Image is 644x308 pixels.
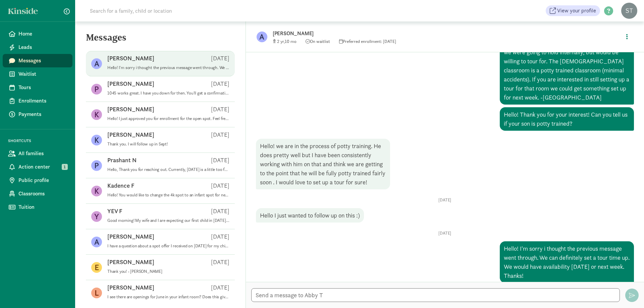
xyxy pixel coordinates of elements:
[91,288,102,298] figure: L
[107,105,154,113] p: [PERSON_NAME]
[273,29,484,38] p: [PERSON_NAME]
[107,269,229,274] p: Thank you! - [PERSON_NAME]
[91,237,102,247] figure: A
[3,81,72,94] a: Tours
[257,32,267,42] figure: A
[18,57,67,65] span: Messages
[256,197,634,203] p: [DATE]
[75,32,246,48] h5: Messages
[3,67,72,81] a: Waitlist
[107,156,137,164] p: Prashant N
[3,160,72,174] a: Action center 1
[91,109,102,120] figure: K
[3,41,72,54] a: Leads
[3,174,72,187] a: Public profile
[3,94,72,108] a: Enrollments
[91,186,102,196] figure: K
[107,243,229,249] p: I have a question about a spot offer I received on [DATE] for my child [PERSON_NAME]. My question...
[18,83,67,91] span: Tours
[3,147,72,160] a: All families
[107,233,154,241] p: [PERSON_NAME]
[211,233,229,241] p: [DATE]
[107,218,229,223] p: Good morning! My wife and I are expecting our first child in [DATE] and we'd love to take a tour ...
[18,97,67,105] span: Enrollments
[18,43,67,51] span: Leads
[18,190,67,198] span: Classrooms
[107,65,229,70] p: Hello! I'm sorry i thought the previous message went through. We can definitely set a tour time u...
[3,108,72,121] a: Payments
[211,284,229,292] p: [DATE]
[91,84,102,95] figure: P
[107,141,229,147] p: Thank you. I will follow up in Sept!
[18,70,67,78] span: Waitlist
[107,284,154,292] p: [PERSON_NAME]
[18,149,67,158] span: All families
[277,39,285,44] span: 2
[86,4,274,17] input: Search for a family, child or location
[91,160,102,171] figure: P
[3,54,72,67] a: Messages
[18,203,67,211] span: Tuition
[91,262,102,273] figure: E
[256,139,390,189] div: Hello! we are in the process of potty training. He does pretty well but I have been consistently ...
[91,211,102,222] figure: Y
[557,7,596,15] span: View your profile
[107,167,229,172] p: Hello, Thank you for reaching out. Currently, [DATE] is a little too far to know what our enrollm...
[211,105,229,113] p: [DATE]
[500,107,634,131] div: Hello! Thank you for your interest! Can you tell us if your son is potty trained?
[306,39,330,44] span: On waitlist
[285,39,297,44] span: 10
[211,80,229,88] p: [DATE]
[256,231,634,236] p: [DATE]
[3,187,72,200] a: Classrooms
[107,90,229,96] p: 1045 works great. I have you down for then. You'll get a confirmation email from kinside, as well...
[546,5,600,16] a: View your profile
[107,131,154,139] p: [PERSON_NAME]
[211,131,229,139] p: [DATE]
[107,258,154,266] p: [PERSON_NAME]
[62,164,68,170] span: 1
[18,110,67,118] span: Payments
[18,176,67,184] span: Public profile
[107,80,154,88] p: [PERSON_NAME]
[107,54,154,62] p: [PERSON_NAME]
[500,241,634,283] div: Hello! I'm sorry i thought the previous message went through. We can definitely set a tour time u...
[107,192,229,198] p: Hello! You would like to change the 4k spot to an infant spot for next June? If so, could you ple...
[107,116,229,121] p: Hello! I just approved you for enrollment for the open spot. Feel free to reach out when you are ...
[3,200,72,214] a: Tuition
[211,54,229,62] p: [DATE]
[211,258,229,266] p: [DATE]
[3,27,72,41] a: Home
[18,163,67,171] span: Action center
[211,182,229,190] p: [DATE]
[18,30,67,38] span: Home
[107,207,122,215] p: YEV F
[211,207,229,215] p: [DATE]
[91,58,102,69] figure: A
[91,135,102,145] figure: K
[107,182,135,190] p: Kadence F
[211,156,229,164] p: [DATE]
[256,208,364,223] div: Hello I just wanted to follow up on this :)
[107,294,229,300] p: I see there are openings for June in your infant room? Does this give us a better chance of havin...
[339,39,396,44] span: Preferred enrollment: [DATE]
